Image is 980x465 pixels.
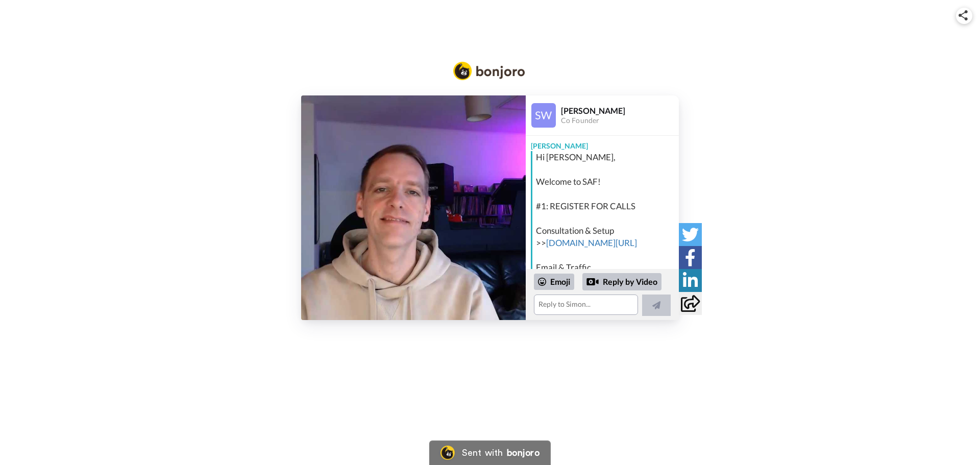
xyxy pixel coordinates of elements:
[586,276,599,288] div: Reply by Video
[546,237,637,248] a: [DOMAIN_NAME][URL]
[534,274,574,290] div: Emoji
[531,103,556,128] img: Profile Image
[536,151,676,408] div: Hi [PERSON_NAME], Welcome to SAF! #1: REGISTER FOR CALLS Consultation & Setup >>​ ​Email & Traffi...
[959,10,968,20] img: ic_share.svg
[561,106,678,115] div: [PERSON_NAME]
[582,273,661,290] div: Reply by Video
[301,95,526,320] img: fb8b19e4-9aaf-453c-95d4-dc8eae7490a9-thumb.jpg
[561,116,678,125] div: Co Founder
[453,62,525,80] img: Bonjoro Logo
[526,136,679,151] div: [PERSON_NAME]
